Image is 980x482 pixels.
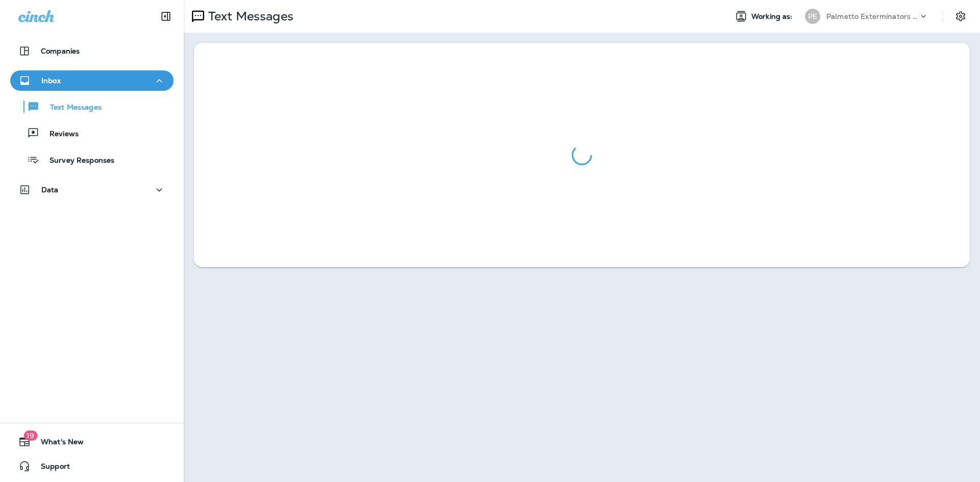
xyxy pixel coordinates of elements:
[951,7,970,26] button: Settings
[41,77,61,85] p: Inbox
[41,47,80,55] p: Companies
[39,130,79,139] p: Reviews
[10,70,174,91] button: Inbox
[10,149,174,170] button: Survey Responses
[31,438,84,450] span: What's New
[204,9,293,24] p: Text Messages
[805,9,820,24] div: PE
[10,432,174,452] button: 19What's New
[23,430,37,441] span: 19
[41,186,59,194] p: Data
[152,6,180,27] button: Collapse Sidebar
[31,462,70,474] span: Support
[39,156,114,166] p: Survey Responses
[10,41,174,61] button: Companies
[10,122,174,144] button: Reviews
[40,103,102,113] p: Text Messages
[751,12,795,21] span: Working as:
[10,456,174,476] button: Support
[10,96,174,117] button: Text Messages
[826,12,918,20] p: Palmetto Exterminators LLC
[10,180,174,200] button: Data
